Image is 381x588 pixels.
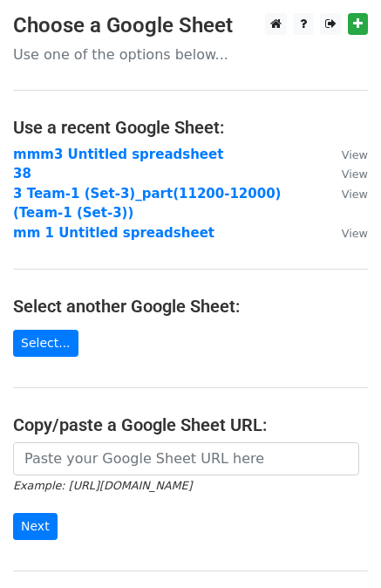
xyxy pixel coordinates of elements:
[13,513,58,540] input: Next
[342,188,368,201] small: View
[13,479,192,492] small: Example: [URL][DOMAIN_NAME]
[13,186,281,222] a: 3 Team-1 (Set-3)_part(11200-12000)(Team-1 (Set-3))
[342,148,368,161] small: View
[13,330,78,357] a: Select...
[324,225,368,241] a: View
[13,117,368,138] h4: Use a recent Google Sheet:
[324,166,368,181] a: View
[13,442,359,475] input: Paste your Google Sheet URL here
[324,147,368,162] a: View
[13,147,223,162] a: mmm3 Untitled spreadsheet
[13,13,368,38] h3: Choose a Google Sheet
[342,168,368,181] small: View
[13,296,368,317] h4: Select another Google Sheet:
[13,225,214,241] a: mm 1 Untitled spreadsheet
[13,166,31,181] a: 38
[342,227,368,240] small: View
[324,186,368,202] a: View
[13,45,368,64] p: Use one of the options below...
[13,414,368,435] h4: Copy/paste a Google Sheet URL:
